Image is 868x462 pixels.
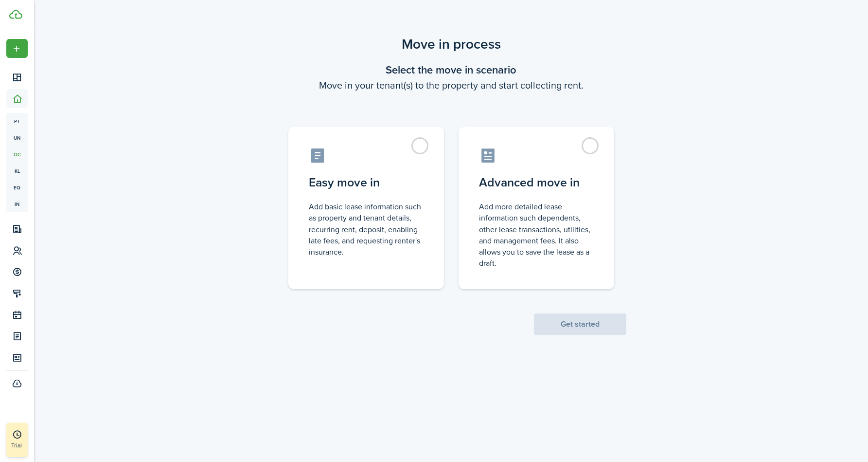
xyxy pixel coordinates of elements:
control-radio-card-description: Add more detailed lease information such dependents, other lease transactions, utilities, and man... [479,201,594,269]
a: eq [6,179,28,196]
a: in [6,196,28,212]
wizard-step-header-title: Select the move in scenario [276,62,626,78]
control-radio-card-title: Advanced move in [479,174,594,191]
a: pt [6,113,28,129]
p: Trial [11,441,50,450]
a: kl [6,163,28,179]
a: Trial [6,423,28,457]
wizard-step-header-description: Move in your tenant(s) to the property and start collecting rent. [276,78,626,92]
a: un [6,129,28,146]
img: TenantCloud [9,10,22,19]
button: Open menu [6,39,28,58]
control-radio-card-title: Easy move in [309,174,424,191]
a: oc [6,146,28,163]
control-radio-card-description: Add basic lease information such as property and tenant details, recurring rent, deposit, enablin... [309,201,424,258]
scenario-title: Move in process [276,34,626,55]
